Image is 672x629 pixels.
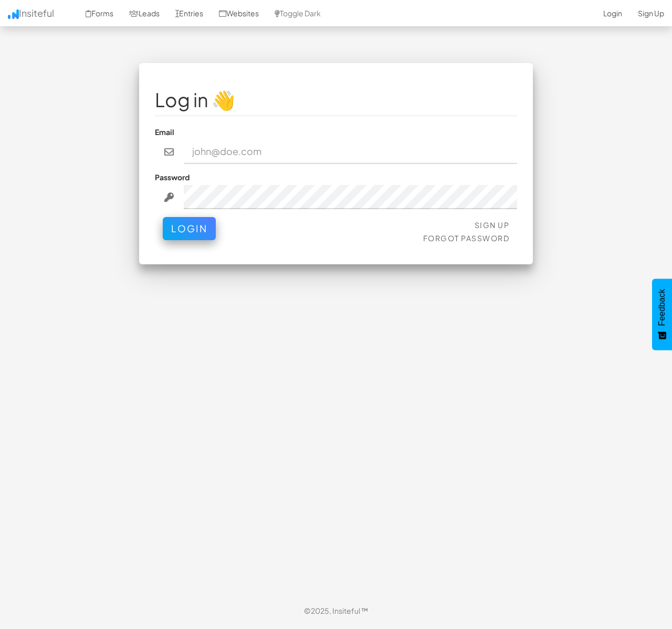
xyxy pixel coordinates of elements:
[163,217,216,240] button: Login
[8,9,19,19] img: icon.png
[155,127,174,137] label: Email
[155,89,517,110] h1: Log in 👋
[184,140,518,164] input: john@doe.com
[657,289,667,326] span: Feedback
[423,233,510,243] a: Forgot Password
[652,279,672,350] button: Feedback - Show survey
[155,172,190,182] label: Password
[475,220,510,230] a: Sign Up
